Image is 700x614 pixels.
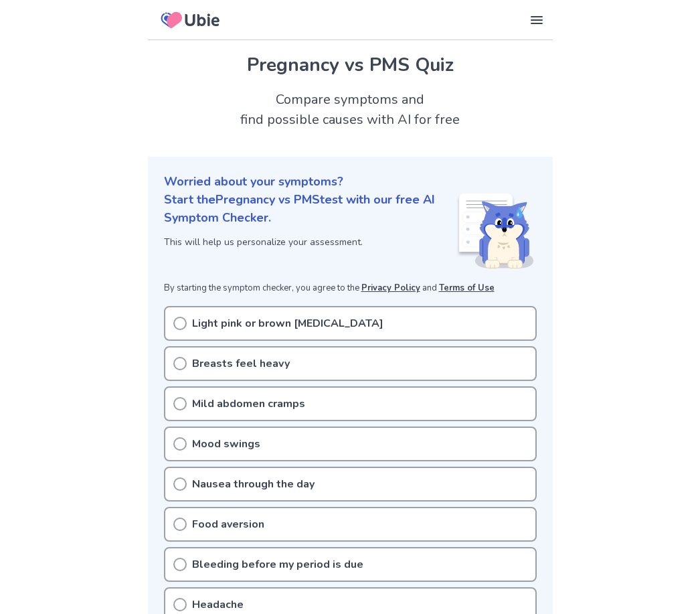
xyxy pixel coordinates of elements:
[164,235,456,249] p: This will help us personalize your assessment.
[192,516,264,532] p: Food aversion
[164,282,537,295] p: By starting the symptom checker, you agree to the and
[192,356,290,372] p: Breasts feel heavy
[164,173,537,191] p: Worried about your symptoms?
[439,282,495,294] a: Terms of Use
[164,51,537,79] h1: Pregnancy vs PMS Quiz
[192,315,383,331] p: Light pink or brown [MEDICAL_DATA]
[192,396,305,412] p: Mild abdomen cramps
[192,597,244,613] p: Headache
[148,90,553,130] h2: Compare symptoms and find possible causes with AI for free
[361,282,420,294] a: Privacy Policy
[192,556,363,572] p: Bleeding before my period is due
[164,191,456,227] p: Start the Pregnancy vs PMS test with our free AI Symptom Checker.
[456,194,534,268] img: Shiba
[192,476,315,492] p: Nausea through the day
[192,436,260,452] p: Mood swings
